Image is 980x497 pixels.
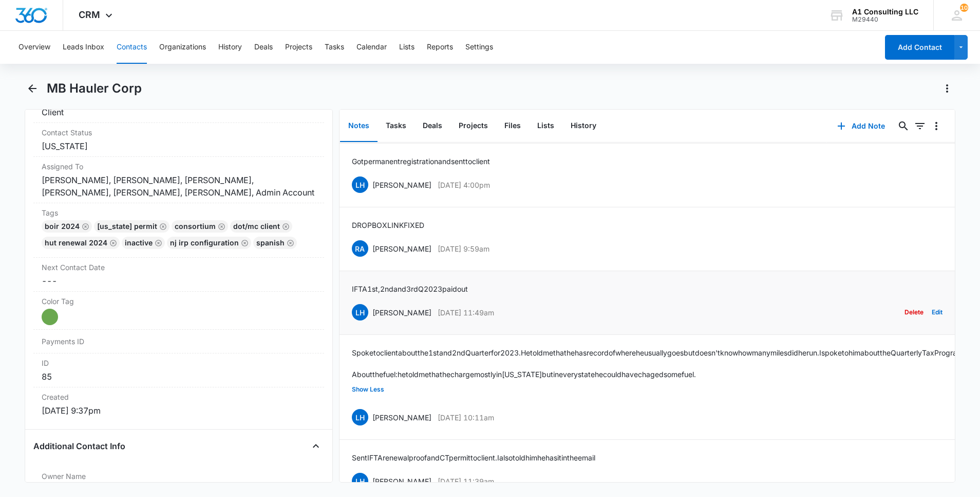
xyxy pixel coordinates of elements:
button: History [218,31,242,64]
button: Back [25,80,41,97]
dd: 85 [42,370,316,383]
dd: [US_STATE] [42,140,316,152]
p: [DATE] 10:11am [438,412,494,423]
button: Show Less [352,380,384,399]
span: CRM [79,9,100,20]
dt: Created [42,392,316,402]
button: Reports [427,31,453,64]
button: Tasks [378,110,414,142]
button: Remove [287,239,294,246]
p: [DATE] 11:49am [438,307,494,318]
button: Contacts [117,31,147,64]
button: Remove [155,239,162,246]
div: HUT Renewal 2024 [42,237,120,249]
div: NJ IRP CONFIGURATION [167,237,251,249]
dd: [DATE] 9:37pm [42,404,316,417]
p: Got permanent registration and sent to client [352,156,490,167]
span: LH [352,176,368,193]
button: Remove [218,223,225,230]
p: Sent IFTA renewal proof and CT permit to client. I also told him he has it in the email [352,452,595,463]
button: Lists [399,31,414,64]
div: account id [852,16,918,23]
h1: MB Hauler Corp [47,81,142,96]
div: [US_STATE] Permit [94,220,169,233]
p: [PERSON_NAME] [372,307,431,318]
button: Projects [285,31,312,64]
button: Add Note [827,114,895,138]
label: Next Contact Date [42,262,316,273]
span: RA [352,240,368,257]
button: Edit [932,303,943,322]
div: account name [852,8,918,16]
button: Files [496,110,529,142]
button: Remove [82,223,89,230]
button: Actions [939,80,955,97]
p: [DATE] 4:00pm [438,180,490,190]
div: Next Contact Date--- [33,258,324,292]
span: LH [352,473,368,489]
p: [PERSON_NAME] [372,476,431,487]
div: Consortium [172,220,228,233]
button: Deals [414,110,450,142]
dt: Payments ID [42,336,110,347]
button: Settings [465,31,493,64]
button: Overview [18,31,50,64]
button: Deals [254,31,273,64]
button: Search... [895,118,912,134]
dd: [PERSON_NAME], [PERSON_NAME], [PERSON_NAME], [PERSON_NAME], [PERSON_NAME], [PERSON_NAME], Admin A... [42,174,316,199]
button: Leads Inbox [63,31,104,64]
p: [PERSON_NAME] [372,243,431,254]
button: Remove [109,239,117,246]
button: Remove [241,239,248,246]
div: Created[DATE] 9:37pm [33,387,324,421]
div: Payments ID [33,330,324,353]
button: Remove [159,223,166,230]
button: Add Contact [885,35,954,60]
span: 10 [960,4,968,12]
button: Projects [450,110,496,142]
div: notifications count [960,4,968,12]
div: INACTIVE [122,237,165,249]
div: TagsBOIR 2024Remove[US_STATE] PermitRemoveConsortiumRemoveDOT/MC ClientRemoveHUT Renewal 2024Remo... [33,203,324,258]
p: [PERSON_NAME] [372,412,431,423]
button: Remove [282,223,289,230]
dd: --- [42,275,316,287]
p: [PERSON_NAME] [372,180,431,190]
span: LH [352,304,368,321]
button: Tasks [325,31,344,64]
div: Contact Status[US_STATE] [33,123,324,157]
div: ID85 [33,353,324,387]
label: Owner Name [42,471,316,482]
span: LH [352,409,368,425]
button: Delete [904,303,924,322]
div: BOIR 2024 [42,220,92,233]
h4: Additional Contact Info [33,440,125,452]
div: DOT/MC Client [230,220,292,233]
dt: ID [42,358,316,368]
div: Assigned To[PERSON_NAME], [PERSON_NAME], [PERSON_NAME], [PERSON_NAME], [PERSON_NAME], [PERSON_NAM... [33,157,324,203]
button: Overflow Menu [928,118,945,134]
div: Spanish [253,237,297,249]
div: Color Tag [33,292,324,330]
button: Organizations [159,31,206,64]
button: Calendar [356,31,387,64]
label: Color Tag [42,296,316,307]
button: Lists [529,110,562,142]
button: History [562,110,605,142]
p: IFTA 1st, 2nd and 3rd Q 2023 paid out [352,283,468,294]
label: Tags [42,207,316,218]
p: DROPBOX LINK FIXED [352,220,424,230]
button: Close [308,438,324,454]
button: Filters [912,118,928,134]
p: [DATE] 11:39am [438,476,494,487]
label: Contact Status [42,127,316,138]
label: Assigned To [42,161,316,172]
dd: Client [42,106,316,118]
button: Notes [340,110,378,142]
p: [DATE] 9:59am [438,243,489,254]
